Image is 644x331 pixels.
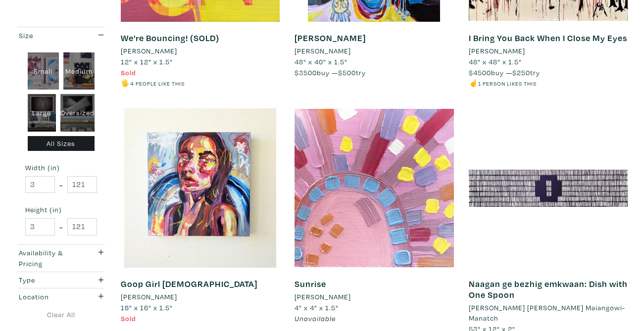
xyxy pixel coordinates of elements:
[338,68,356,77] span: $500
[295,68,366,77] span: buy — try
[469,68,540,77] span: buy — try
[121,46,280,56] a: [PERSON_NAME]
[121,46,177,56] li: [PERSON_NAME]
[469,302,628,324] a: [PERSON_NAME] [PERSON_NAME] Maiangowi-Manatch
[512,68,530,77] span: $250
[16,245,106,272] button: Availability & Pricing
[295,32,366,44] a: [PERSON_NAME]
[469,46,525,56] li: [PERSON_NAME]
[295,57,347,66] span: 48" x 40" x 1.5"
[25,164,97,171] small: Width (in)
[295,278,326,289] a: Sunrise
[19,30,79,41] div: Size
[19,275,79,285] div: Type
[469,78,628,89] li: ☝️
[16,272,106,288] button: Type
[295,291,453,302] a: [PERSON_NAME]
[16,309,106,320] a: Clear All
[19,247,79,269] div: Availability & Pricing
[121,291,280,302] a: [PERSON_NAME]
[295,303,339,312] span: 4" x 4" x 1.5"
[295,46,351,56] li: [PERSON_NAME]
[121,57,173,66] span: 12" x 12" x 1.5"
[295,68,317,77] span: $3500
[121,32,219,44] a: We're Bouncing! (SOLD)
[121,314,136,323] span: Sold
[19,291,79,302] div: Location
[295,291,351,302] li: [PERSON_NAME]
[28,52,59,90] div: Small
[469,32,627,44] a: I Bring You Back When I Close My Eyes
[295,314,336,323] span: Unavailable
[60,94,95,132] div: Oversized
[469,46,628,56] a: [PERSON_NAME]
[25,206,97,213] small: Height (in)
[469,57,522,66] span: 48" x 48" x 1.5"
[63,52,95,90] div: Medium
[121,68,136,77] span: Sold
[295,46,453,56] a: [PERSON_NAME]
[16,27,106,44] button: Size
[121,278,257,289] a: Goop Girl [DEMOGRAPHIC_DATA]
[59,220,63,234] span: -
[28,94,56,132] div: Large
[130,80,185,87] small: 4 people like this
[16,288,106,305] button: Location
[469,278,628,300] a: Naagan ge bezhig emkwaan: Dish with One Spoon
[28,136,95,151] div: All Sizes
[121,291,177,302] li: [PERSON_NAME]
[478,80,537,87] small: 1 person likes this
[59,178,63,191] span: -
[121,303,173,312] span: 16" x 16" x 1.5"
[469,68,491,77] span: $4500
[121,78,280,89] li: 🖐️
